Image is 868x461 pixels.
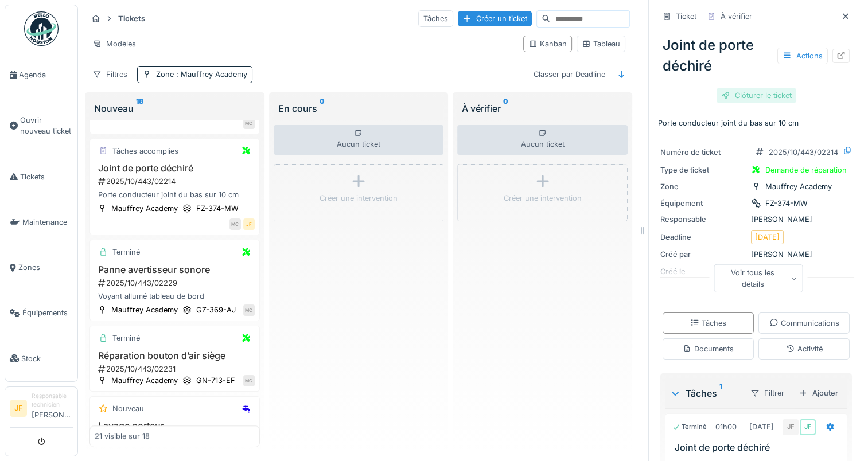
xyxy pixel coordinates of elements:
li: JF [10,400,27,417]
div: MC [229,218,241,230]
div: MC [243,304,255,316]
div: Porte conducteur joint du bas sur 10 cm [95,189,255,200]
div: Clôturer le ticket [717,88,796,103]
h3: Joint de porte déchiré [675,442,842,453]
a: Équipements [5,290,77,335]
h3: Lavage porteur [95,420,255,431]
div: 2025/10/443/02231 [97,364,255,374]
div: Voyant allumé tableau de bord [95,291,255,302]
h3: Joint de porte déchiré [95,163,255,174]
strong: Tickets [114,13,150,24]
div: Tâches [670,386,741,400]
div: JF [800,419,816,435]
span: Zones [18,262,73,273]
div: 2025/10/443/02229 [97,278,255,288]
div: En cours [278,101,439,115]
div: Zone [660,181,746,192]
div: JF [243,218,255,230]
div: Tâches [690,318,726,329]
div: Activité [786,343,823,354]
div: Numéro de ticket [660,147,746,158]
div: Terminé [112,333,140,343]
div: MC [243,375,255,386]
img: Badge_color-CXgf-gQk.svg [24,11,59,46]
div: Ajouter [794,385,843,401]
a: Tickets [5,154,77,200]
span: Maintenance [22,217,73,228]
div: Nouveau [112,403,144,414]
div: Filtres [87,66,133,83]
div: GN-713-EF [196,375,235,386]
div: Responsable technicien [32,392,73,409]
a: Maintenance [5,200,77,245]
div: Créer un ticket [458,11,532,26]
div: Ticket [676,11,696,22]
div: Terminé [672,422,707,432]
div: Voir tous les détails [714,264,803,292]
sup: 1 [719,386,722,400]
div: Mauffrey Academy [111,375,178,386]
div: Demande de réparation [765,165,847,175]
div: Créer une intervention [320,193,398,204]
div: À vérifier [721,11,752,22]
div: Communications [769,318,839,329]
div: [PERSON_NAME] [660,214,852,225]
div: Zone [156,69,247,80]
span: Agenda [19,69,73,80]
div: Responsable [660,214,746,225]
div: Joint de porte déchiré [658,30,854,81]
div: Mauffrey Academy [111,203,178,214]
sup: 0 [320,101,325,115]
div: Documents [683,343,734,354]
a: Ouvrir nouveau ticket [5,97,77,154]
div: Tableau [582,38,620,49]
div: 21 visible sur 18 [95,431,150,442]
div: Tâches accomplies [112,146,178,157]
sup: 18 [136,101,143,115]
h3: Réparation bouton d’air siège [95,350,255,361]
div: FZ-374-MW [765,198,808,209]
div: 01h00 [715,421,737,432]
div: [DATE] [755,232,780,243]
a: Zones [5,245,77,290]
div: Créé par [660,249,746,260]
div: Kanban [528,38,567,49]
div: MC [243,118,255,129]
h3: Panne avertisseur sonore [95,264,255,275]
div: Mauffrey Academy [111,304,178,315]
div: [DATE] [749,421,774,432]
sup: 0 [503,101,508,115]
div: Créer une intervention [504,193,582,204]
p: Porte conducteur joint du bas sur 10 cm [658,118,854,128]
div: Tâches [418,10,453,27]
a: Stock [5,336,77,381]
div: Mauffrey Academy [765,181,832,192]
span: Tickets [20,171,73,182]
a: Agenda [5,52,77,97]
div: [PERSON_NAME] [660,249,852,260]
div: Aucun ticket [274,125,444,155]
a: JF Responsable technicien[PERSON_NAME] [10,392,73,428]
span: : Mauffrey Academy [174,70,247,79]
span: Équipements [22,307,73,318]
div: Filtrer [745,385,789,401]
li: [PERSON_NAME] [32,392,73,425]
div: Deadline [660,232,746,243]
span: Ouvrir nouveau ticket [20,115,73,136]
div: Aucun ticket [457,125,628,155]
div: Modèles [87,36,141,52]
div: FZ-374-MW [196,203,239,214]
div: Terminé [112,247,140,257]
div: 2025/10/443/02214 [769,147,838,158]
span: Stock [21,353,73,364]
div: À vérifier [462,101,623,115]
div: Classer par Deadline [528,66,610,83]
div: Équipement [660,198,746,209]
div: JF [783,419,799,435]
div: Nouveau [94,101,255,115]
div: Type de ticket [660,165,746,175]
div: Actions [777,48,828,64]
div: GZ-369-AJ [196,304,236,315]
div: 2025/10/443/02214 [97,176,255,187]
